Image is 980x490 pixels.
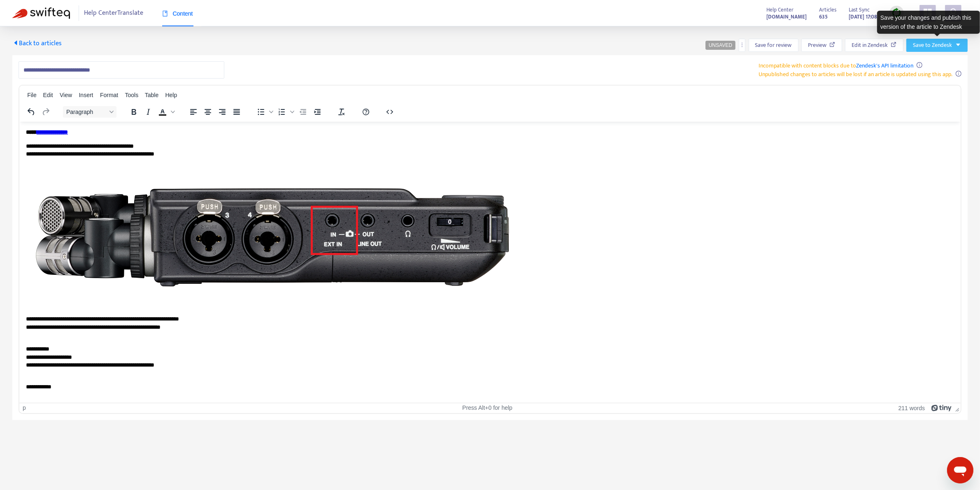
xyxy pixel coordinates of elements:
button: Clear formatting [335,106,349,118]
button: Edit in Zendesk [845,39,903,52]
strong: [DOMAIN_NAME] [766,12,807,21]
span: Incompatible with content blocks due to [759,61,914,70]
a: Zendesk's API limitation [857,61,914,70]
span: info-circle [956,71,961,77]
span: Insert [79,92,93,98]
div: Numbered list [275,106,296,118]
button: Save to Zendeskcaret-down [906,39,968,52]
button: Italic [141,106,155,118]
button: Increase indent [310,106,324,118]
span: Help [165,92,177,98]
span: caret-left [12,39,19,46]
span: Paragraph [66,109,107,115]
span: book [162,11,168,16]
iframe: メッセージングウィンドウを開くボタン [947,457,973,483]
span: File [27,92,37,98]
span: info-circle [917,62,922,68]
span: appstore [923,8,933,18]
span: Content [162,10,193,17]
div: Text color Black [156,106,176,118]
div: Press Alt+0 for help [333,404,642,411]
button: Justify [230,106,244,118]
strong: 635 [819,12,828,21]
a: Powered by Tiny [931,404,952,411]
button: Preview [801,39,842,52]
button: 211 words [899,404,925,411]
div: Save your changes and publish this version of the article to Zendesk [877,11,980,34]
span: Edit in Zendesk [852,41,888,50]
img: sync.dc5367851b00ba804db3.png [892,8,902,18]
button: Help [359,106,373,118]
span: Back to articles [12,38,62,49]
button: Align center [201,106,215,118]
a: [DOMAIN_NAME] [766,12,807,21]
span: UNSAVED [709,42,732,48]
iframe: Rich Text Area [19,122,961,403]
span: Unpublished changes to articles will be lost if an article is updated using this app. [759,70,953,79]
span: Tools [125,92,139,98]
button: Redo [39,106,53,118]
button: Align left [186,106,200,118]
span: Save to Zendesk [913,41,952,50]
button: Block Paragraph [63,106,116,118]
button: Align right [215,106,229,118]
div: p [23,404,26,411]
img: Swifteq [12,7,70,19]
button: Save for review [749,39,798,52]
span: Save for review [755,41,792,50]
button: Undo [24,106,38,118]
span: Articles [819,5,836,14]
span: user [948,8,958,18]
div: Bullet list [254,106,275,118]
span: Help Center Translate [84,5,144,21]
span: caret-down [955,42,961,48]
strong: [DATE] 17:08 [849,12,877,21]
span: Help Center [766,5,794,14]
button: Bold [127,106,141,118]
button: more [739,39,745,52]
div: Press the Up and Down arrow keys to resize the editor. [952,403,961,413]
span: more [739,42,745,48]
span: Table [145,92,158,98]
span: View [60,92,72,98]
span: Edit [43,92,53,98]
button: Decrease indent [296,106,310,118]
span: Format [100,92,118,98]
span: Preview [808,41,826,50]
span: Last Sync [849,5,870,14]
